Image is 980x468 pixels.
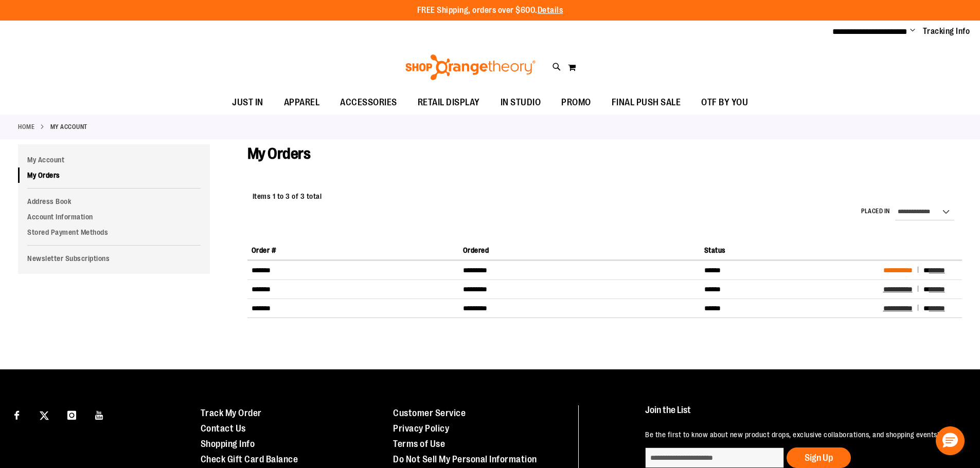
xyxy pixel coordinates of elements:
[601,91,691,115] a: FINAL PUSH SALE
[612,91,681,114] span: FINAL PUSH SALE
[201,423,246,434] a: Contact Us
[459,241,700,260] th: Ordered
[247,145,311,162] span: My Orders
[645,405,956,424] h4: Join the List
[805,453,833,463] span: Sign Up
[232,91,263,114] span: JUST IN
[18,122,34,132] a: Home
[201,439,255,449] a: Shopping Info
[18,224,210,240] a: Stored Payment Methods
[501,91,541,114] span: IN STUDIO
[247,241,459,260] th: Order #
[861,207,890,216] label: Placed in
[393,454,537,464] a: Do Not Sell My Personal Information
[700,241,879,260] th: Status
[417,5,563,16] p: FREE Shipping, orders over $600.
[538,6,563,15] a: Details
[923,26,970,37] a: Tracking Info
[393,408,466,418] a: Customer Service
[340,91,397,114] span: ACCESSORIES
[18,194,210,209] a: Address Book
[393,439,445,449] a: Terms of Use
[35,405,54,423] a: Visit our X page
[561,91,591,114] span: PROMO
[201,454,298,464] a: Check Gift Card Balance
[284,91,320,114] span: APPAREL
[91,405,109,423] a: Visit our Youtube page
[18,251,210,266] a: Newsletter Subscriptions
[645,447,784,468] input: enter email
[910,26,915,36] button: Account menu
[18,152,210,167] a: My Account
[63,405,81,423] a: Visit our Instagram page
[18,167,210,183] a: My Orders
[701,91,748,114] span: OTF BY YOU
[330,91,407,115] a: ACCESSORIES
[274,91,330,115] a: APPAREL
[936,426,965,455] button: Hello, have a question? Let’s chat.
[8,405,26,423] a: Visit our Facebook page
[50,122,87,132] strong: My Account
[253,192,322,200] span: Items 1 to 3 of 3 total
[490,91,551,115] a: IN STUDIO
[691,91,758,115] a: OTF BY YOU
[393,423,449,434] a: Privacy Policy
[551,91,601,115] a: PROMO
[407,91,490,115] a: RETAIL DISPLAY
[222,91,274,115] a: JUST IN
[40,411,49,420] img: Twitter
[404,54,537,80] img: Shop Orangetheory
[18,209,210,224] a: Account Information
[201,408,262,418] a: Track My Order
[645,429,956,440] p: Be the first to know about new product drops, exclusive collaborations, and shopping events!
[787,447,851,468] button: Sign Up
[418,91,480,114] span: RETAIL DISPLAY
